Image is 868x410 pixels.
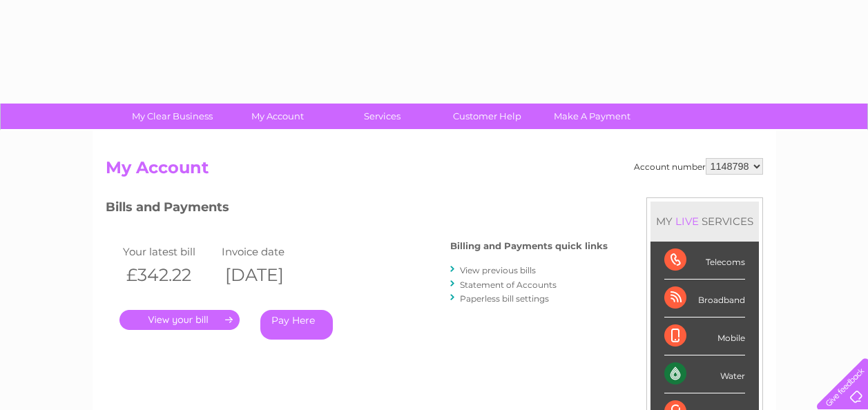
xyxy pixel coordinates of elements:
td: Invoice date [218,242,318,261]
div: MY SERVICES [650,202,759,241]
a: Services [325,104,439,129]
th: £342.22 [119,261,219,289]
a: . [119,310,240,330]
div: LIVE [673,215,702,228]
a: View previous bills [460,265,536,275]
div: Water [664,355,745,393]
a: Paperless bill settings [460,293,549,304]
a: Statement of Accounts [460,280,557,290]
a: Pay Here [260,310,333,340]
div: Mobile [664,318,745,355]
h3: Bills and Payments [106,197,608,222]
a: Customer Help [430,104,544,129]
div: Account number [634,158,763,175]
div: Broadband [664,280,745,318]
a: My Account [220,104,334,129]
h2: My Account [106,158,763,184]
div: Telecoms [664,242,745,280]
th: [DATE] [218,261,318,289]
td: Your latest bill [119,242,219,261]
a: Make A Payment [535,104,649,129]
h4: Billing and Payments quick links [450,241,608,251]
a: My Clear Business [115,104,229,129]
